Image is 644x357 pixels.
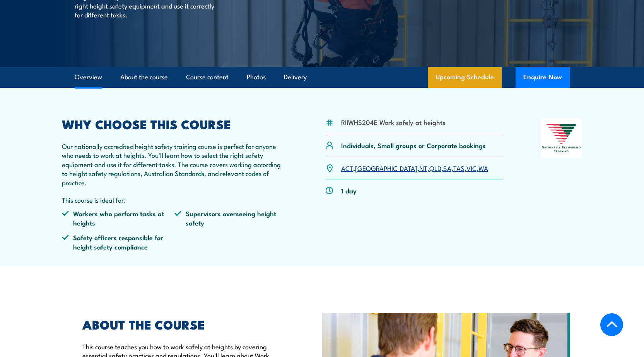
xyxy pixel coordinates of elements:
[443,163,451,173] a: SA
[341,163,353,173] a: ACT
[186,67,229,87] a: Course content
[174,209,287,227] li: Supervisors overseeing height safety
[341,186,357,195] p: 1 day
[341,118,445,126] li: RIIWHS204E Work safely at heights
[82,319,287,330] h2: ABOUT THE COURSE
[62,118,288,129] h2: WHY CHOOSE THIS COURSE
[120,67,168,87] a: About the course
[419,163,427,173] a: NT
[341,164,488,173] p: , , , , , , ,
[62,195,288,204] p: This course is ideal for:
[429,163,441,173] a: QLD
[478,163,488,173] a: WA
[541,118,583,158] img: Nationally Recognised Training logo.
[247,67,266,87] a: Photos
[62,209,175,227] li: Workers who perform tasks at heights
[516,67,570,88] button: Enquire Now
[453,163,465,173] a: TAS
[428,67,502,88] a: Upcoming Schedule
[62,233,175,251] li: Safety officers responsible for height safety compliance
[284,67,307,87] a: Delivery
[75,67,102,87] a: Overview
[341,141,486,150] p: Individuals, Small groups or Corporate bookings
[62,142,288,187] p: Our nationally accredited height safety training course is perfect for anyone who needs to work a...
[466,163,477,173] a: VIC
[355,163,417,173] a: [GEOGRAPHIC_DATA]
